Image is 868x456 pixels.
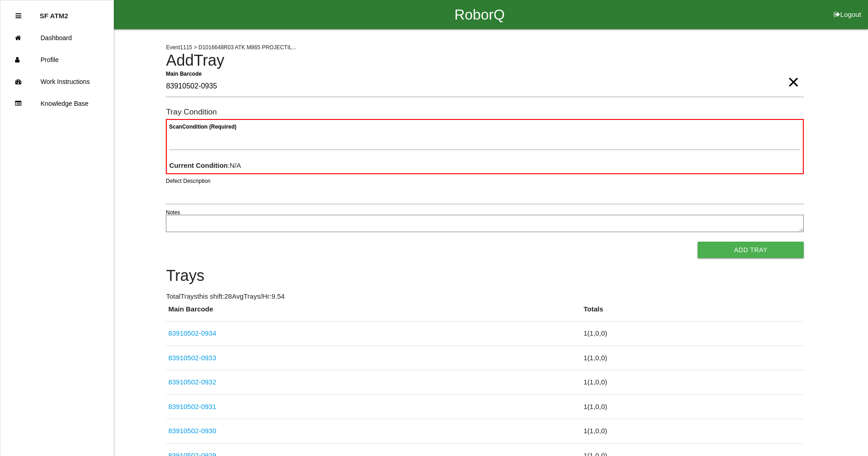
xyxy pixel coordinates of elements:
[169,124,236,130] b: Scan Condition (Required)
[169,161,227,169] b: Current Condition
[168,329,216,337] a: 83910502-0934
[581,346,804,370] td: 1 ( 1 , 0 , 0 )
[166,304,581,321] th: Main Barcode
[168,403,216,410] a: 83910502-0931
[168,354,216,362] a: 83910502-0933
[581,419,804,444] td: 1 ( 1 , 0 , 0 )
[166,52,804,69] h4: Add Tray
[581,394,804,419] td: 1 ( 1 , 0 , 0 )
[166,267,804,285] h4: Trays
[581,321,804,346] td: 1 ( 1 , 0 , 0 )
[169,161,241,169] span: : N/A
[698,242,804,258] button: Add Tray
[166,177,211,185] label: Defect Description
[168,427,216,435] a: 83910502-0930
[0,49,113,71] a: Profile
[787,64,799,82] span: Clear Input
[0,27,113,49] a: Dashboard
[166,208,180,217] label: Notes
[168,378,216,386] a: 83910502-0932
[0,71,113,93] a: Work Instructions
[166,44,296,51] span: Event 1115 > D1016648R03 ATK M865 PROJECTIL...
[166,70,202,77] b: Main Barcode
[0,93,113,114] a: Knowledge Base
[581,304,804,321] th: Totals
[15,5,21,27] div: Close
[581,370,804,395] td: 1 ( 1 , 0 , 0 )
[166,291,804,302] p: Total Trays this shift: 28 Avg Trays /Hr: 9.54
[166,76,804,97] input: Required
[40,5,68,20] p: SF ATM2
[166,108,804,116] h6: Tray Condition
